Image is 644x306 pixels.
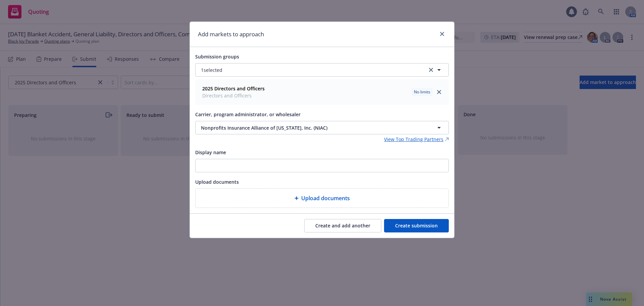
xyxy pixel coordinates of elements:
[202,92,265,99] span: Directors and Officers
[195,149,226,156] span: Display name
[384,136,449,143] a: View Top Trading Partners
[201,124,412,131] span: Nonprofits Insurance Alliance of [US_STATE], Inc. (NIAC)
[195,179,239,185] span: Upload documents
[427,66,435,74] a: clear selection
[438,30,446,38] a: close
[435,88,443,96] a: close
[202,85,265,92] strong: 2025 Directors and Officers
[201,67,222,74] span: 1 selected
[198,30,264,39] h1: Add markets to approach
[195,188,449,208] div: Upload documents
[195,53,239,60] span: Submission groups
[195,121,449,134] button: Nonprofits Insurance Alliance of [US_STATE], Inc. (NIAC)
[195,111,301,118] span: Carrier, program administrator, or wholesaler
[384,219,449,232] button: Create submission
[414,89,430,95] span: No limits
[304,219,381,232] button: Create and add another
[195,63,449,77] button: 1selectedclear selection
[301,194,350,202] span: Upload documents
